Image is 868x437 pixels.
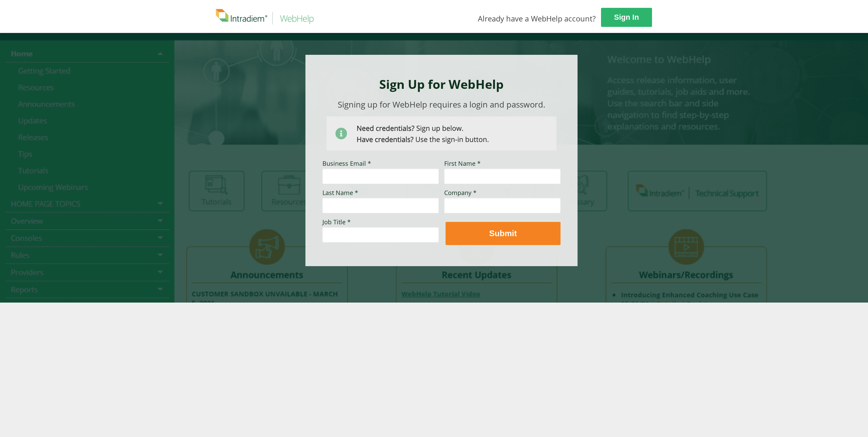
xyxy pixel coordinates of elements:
[379,76,504,93] strong: Sign Up for WebHelp
[601,8,652,27] a: Sign In
[322,159,371,167] span: Business Email *
[444,159,481,167] span: First Name *
[338,99,545,110] span: Signing up for WebHelp requires a login and password.
[322,189,358,197] span: Last Name *
[489,229,517,238] strong: Submit
[614,13,639,21] strong: Sign In
[444,189,477,197] span: Company *
[446,222,561,245] button: Submit
[322,218,351,226] span: Job Title *
[478,13,596,23] span: Already have a WebHelp account?
[327,116,556,150] img: Need Credentials? Sign up below. Have Credentials? Use the sign-in button.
